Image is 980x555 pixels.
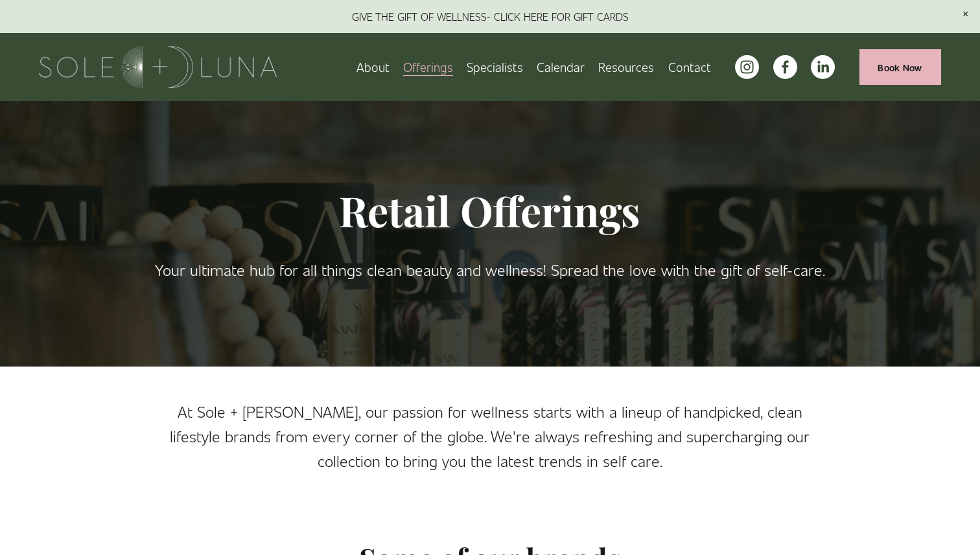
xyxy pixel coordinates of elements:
a: folder dropdown [403,56,453,78]
h1: Retail Offerings [152,185,828,236]
span: Resources [598,57,654,77]
a: folder dropdown [598,56,654,78]
a: Specialists [467,56,523,78]
a: Contact [668,56,711,78]
a: Calendar [537,56,585,78]
a: Book Now [859,49,941,85]
span: Offerings [403,57,453,77]
a: facebook-unauth [773,55,797,79]
a: LinkedIn [811,55,835,79]
a: instagram-unauth [735,55,759,79]
img: Sole + Luna [39,46,277,88]
p: At Sole + [PERSON_NAME], our passion for wellness starts with a lineup of handpicked, clean lifes... [152,399,828,473]
p: Your ultimate hub for all things clean beauty and wellness! Spread the love with the gift of self... [152,257,828,282]
a: About [356,56,390,78]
